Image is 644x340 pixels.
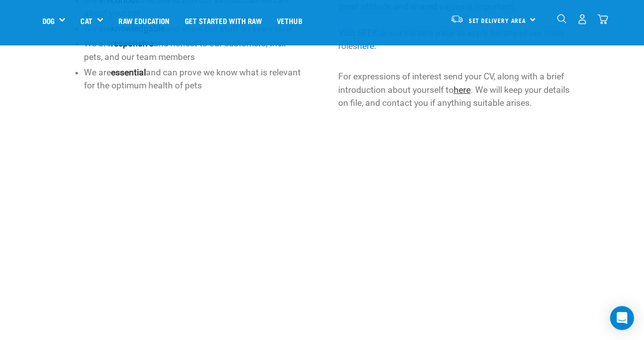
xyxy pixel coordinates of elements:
[80,15,92,26] a: Cat
[84,37,306,63] li: We are and honest to our customers, their pets, and our team members
[557,14,567,23] img: home-icon-1@2x.png
[269,0,310,40] a: Vethub
[598,14,608,24] img: home-icon@2x.png
[469,18,527,22] span: Set Delivery Area
[610,306,634,330] div: Open Intercom Messenger
[357,41,374,51] a: here
[42,15,54,26] a: Dog
[84,66,306,92] li: We are and can prove we know what is relevant for the optimum health of pets
[450,14,464,23] img: van-moving.png
[177,0,269,40] a: Get started with Raw
[111,0,177,40] a: Raw Education
[111,67,146,77] strong: essential
[454,85,471,95] a: here
[338,70,578,109] p: For expressions of interest send your CV, along with a brief introduction about yourself to . We ...
[577,14,588,24] img: user.png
